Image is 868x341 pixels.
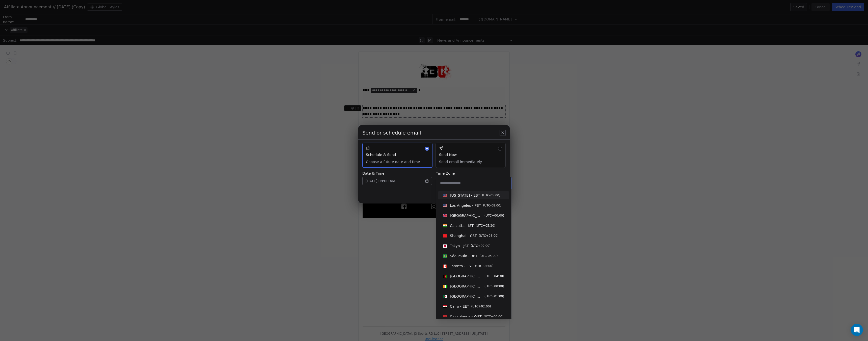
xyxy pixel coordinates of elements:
[483,203,501,208] span: ( UTC-08:00 )
[484,314,503,319] span: ( UTC+00:00 )
[450,314,482,319] span: Casablanca - WET
[484,294,504,299] span: ( UTC+01:00 )
[450,274,482,279] span: [GEOGRAPHIC_DATA] - AFT
[476,223,495,228] span: ( UTC+05:30 )
[484,274,504,278] span: ( UTC+04:30 )
[471,304,491,309] span: ( UTC+02:00 )
[484,284,504,288] span: ( UTC+00:00 )
[484,213,504,218] span: ( UTC+00:00 )
[450,213,482,218] span: [GEOGRAPHIC_DATA] - GMT
[450,233,477,238] span: Shanghai - CST
[482,193,500,198] span: ( UTC-05:00 )
[450,253,477,258] span: São Paulo - BRT
[450,243,469,248] span: Tokyo - JST
[479,254,498,258] span: ( UTC-03:00 )
[450,193,480,198] span: [US_STATE] - EST
[450,304,469,309] span: Cairo - EET
[475,264,493,268] span: ( UTC-05:00 )
[450,284,482,289] span: [GEOGRAPHIC_DATA] - GMT
[450,294,482,299] span: [GEOGRAPHIC_DATA] - CET
[450,264,473,269] span: Toronto - EST
[471,244,491,248] span: ( UTC+09:00 )
[479,233,499,238] span: ( UTC+08:00 )
[450,203,481,208] span: Los Angeles - PST
[450,223,474,228] span: Calcutta - IST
